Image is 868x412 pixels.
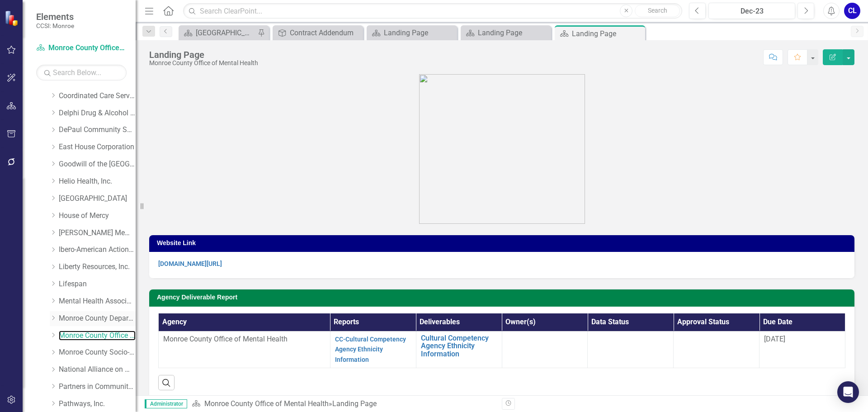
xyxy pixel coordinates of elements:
[712,6,792,17] div: Dec-23
[502,331,588,368] td: Double-Click to Edit
[157,240,850,246] h3: Website Link
[708,3,795,19] button: Dec-23
[145,399,187,408] span: Administrator
[157,294,850,301] h3: Agency Deliverable Report
[478,27,549,38] div: Landing Page
[384,27,455,38] div: Landing Page
[844,3,860,19] button: CL
[36,65,127,81] input: Search Below...
[416,331,502,368] td: Double-Click to Edit Right Click for Context Menu
[648,7,667,14] span: Search
[59,382,136,392] a: Partners in Community Development
[463,27,549,38] a: Landing Page
[588,331,674,368] td: Double-Click to Edit
[330,331,416,368] td: Double-Click to Edit
[36,22,74,29] small: CCSI: Monroe
[59,331,136,341] a: Monroe County Office of Mental Health
[59,313,136,324] a: Monroe County Department of Social Services
[572,28,643,39] div: Landing Page
[59,108,136,118] a: Delphi Drug & Alcohol Council
[59,176,136,187] a: Helio Health, Inc.
[158,260,222,267] a: [DOMAIN_NAME][URL]
[59,347,136,358] a: Monroe County Socio-Legal Center
[369,27,455,38] a: Landing Page
[149,50,258,60] div: Landing Page
[635,5,680,17] button: Search
[196,27,255,38] div: [GEOGRAPHIC_DATA]
[59,159,136,170] a: Goodwill of the [GEOGRAPHIC_DATA]
[332,399,377,408] div: Landing Page
[36,43,127,53] a: Monroe County Office of Mental Health
[59,194,136,204] a: [GEOGRAPHIC_DATA]
[421,334,497,358] a: Cultural Competency Agency Ethnicity Information
[59,365,136,375] a: National Alliance on Mental Illness
[275,27,361,38] a: Contract Addendum
[59,279,136,289] a: Lifespan
[59,262,136,272] a: Liberty Resources, Inc.
[59,245,136,255] a: Ibero-American Action League, Inc.
[192,399,495,409] div: »
[159,331,330,368] td: Double-Click to Edit
[59,296,136,307] a: Mental Health Association
[149,60,258,66] div: Monroe County Office of Mental Health
[204,399,329,408] a: Monroe County Office of Mental Health
[59,142,136,152] a: East House Corporation
[59,399,136,409] a: Pathways, Inc.
[674,331,759,368] td: Double-Click to Edit
[335,336,406,364] a: CC-Cultural Competency Agency Ethnicity Information
[290,27,361,38] div: Contract Addendum
[183,3,682,19] input: Search ClearPoint...
[759,331,845,368] td: Double-Click to Edit
[5,10,20,26] img: ClearPoint Strategy
[59,125,136,135] a: DePaul Community Services, lnc.
[163,334,325,345] p: Monroe County Office of Mental Health
[59,91,136,101] a: Coordinated Care Services Inc.
[181,27,255,38] a: [GEOGRAPHIC_DATA]
[837,381,859,403] div: Open Intercom Messenger
[36,11,74,22] span: Elements
[59,228,136,238] a: [PERSON_NAME] Memorial Institute, Inc.
[59,211,136,221] a: House of Mercy
[764,335,785,343] span: [DATE]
